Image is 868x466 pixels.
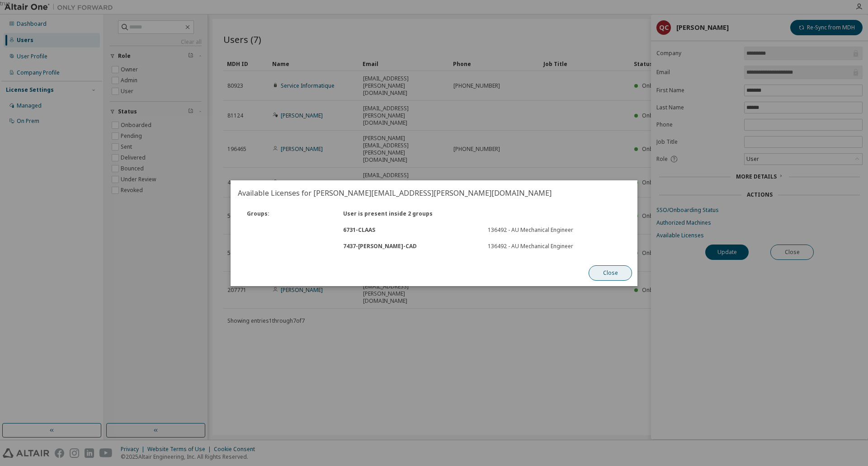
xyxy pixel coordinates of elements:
div: 7437 - [PERSON_NAME]-CAD [338,243,482,250]
div: User is present inside 2 groups [338,210,482,217]
h2: Available Licenses for [PERSON_NAME][EMAIL_ADDRESS][PERSON_NAME][DOMAIN_NAME] [231,180,637,206]
div: 136492 - AU Mechanical Engineer [488,243,622,250]
div: 136492 - AU Mechanical Engineer [488,226,622,234]
div: 6731 - CLAAS [338,226,482,234]
button: Close [589,265,632,281]
div: Groups : [241,210,338,217]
